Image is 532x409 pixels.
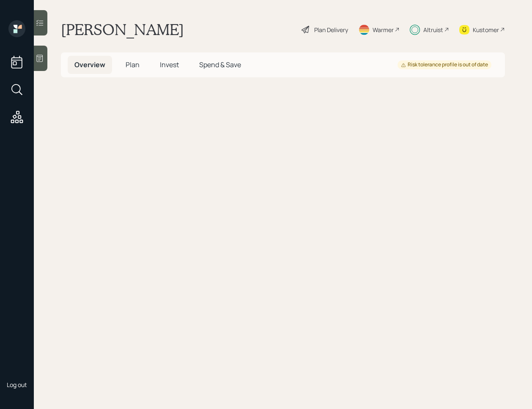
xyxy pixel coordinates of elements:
span: Overview [74,60,105,69]
img: retirable_logo.png [8,354,25,371]
div: Log out [7,381,27,389]
span: Spend & Save [199,60,241,69]
div: Risk tolerance profile is out of date [401,61,488,68]
div: Kustomer [473,25,499,34]
div: Warmer [373,25,394,34]
span: Plan [126,60,140,69]
div: Altruist [423,25,443,34]
h1: [PERSON_NAME] [61,20,184,39]
div: Plan Delivery [314,25,348,34]
span: Invest [160,60,179,69]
